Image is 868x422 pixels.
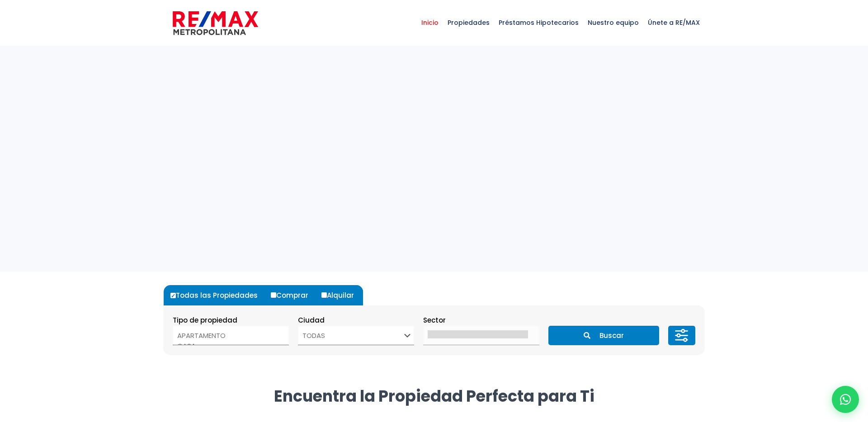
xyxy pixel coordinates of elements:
img: remax-metropolitana-logo [173,9,258,37]
button: Buscar [548,326,659,345]
label: Todas las Propiedades [168,285,267,305]
input: Todas las Propiedades [170,293,176,298]
option: APARTAMENTO [177,330,278,341]
strong: Encuentra la Propiedad Perfecta para Ti [274,385,594,407]
input: Comprar [271,292,276,298]
span: Sector [423,315,446,325]
span: Préstamos Hipotecarios [494,9,583,36]
span: Tipo de propiedad [173,315,237,325]
span: Inicio [417,9,443,36]
span: Propiedades [443,9,494,36]
span: Nuestro equipo [583,9,643,36]
input: Alquilar [321,292,327,298]
span: Únete a RE/MAX [643,9,704,36]
label: Comprar [269,285,317,305]
option: CASA [177,341,278,351]
span: Ciudad [298,315,325,325]
label: Alquilar [319,285,363,305]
